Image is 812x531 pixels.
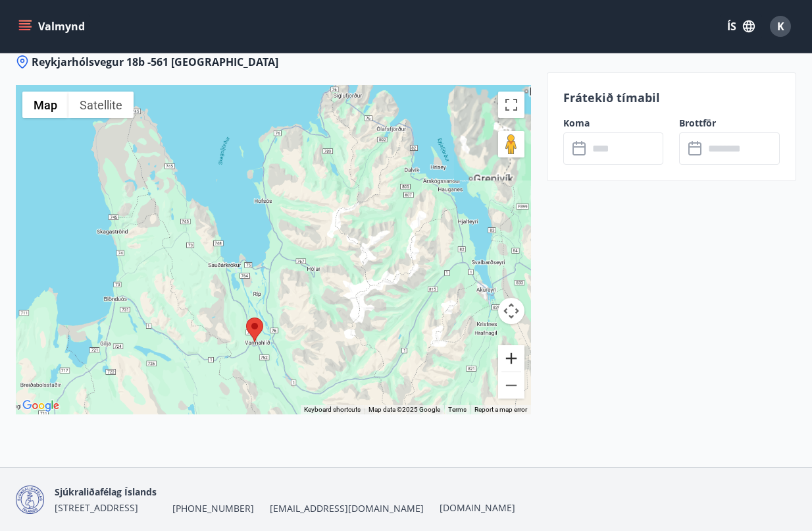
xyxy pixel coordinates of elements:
button: Keyboard shortcuts [304,405,361,414]
a: Report a map error [474,406,527,413]
a: [DOMAIN_NAME] [440,501,515,514]
button: Map camera controls [498,298,524,324]
button: Zoom in [498,345,524,372]
button: K [765,11,796,42]
span: Reykjarhólsvegur 18b -561 [GEOGRAPHIC_DATA] [32,55,278,69]
button: Show street map [22,92,68,118]
label: Brottför [679,117,780,130]
a: Terms [448,406,467,413]
img: Google [19,397,63,414]
span: [EMAIL_ADDRESS][DOMAIN_NAME] [270,502,424,515]
button: Drag Pegman onto the map to open Street View [498,131,524,157]
button: menu [16,14,90,38]
label: Koma [563,117,664,130]
span: Sjúkraliðafélag Íslands [55,486,157,498]
p: Frátekið tímabil [563,89,780,106]
button: Zoom out [498,372,524,399]
button: Toggle fullscreen view [498,92,524,118]
img: d7T4au2pYIU9thVz4WmmUT9xvMNnFvdnscGDOPEg.png [16,486,44,514]
a: Open this area in Google Maps (opens a new window) [19,397,63,414]
span: [STREET_ADDRESS] [55,501,138,514]
span: Map data ©2025 Google [368,406,440,413]
span: [PHONE_NUMBER] [172,502,254,515]
span: K [777,19,784,34]
button: ÍS [720,14,762,38]
button: Show satellite imagery [68,92,134,118]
